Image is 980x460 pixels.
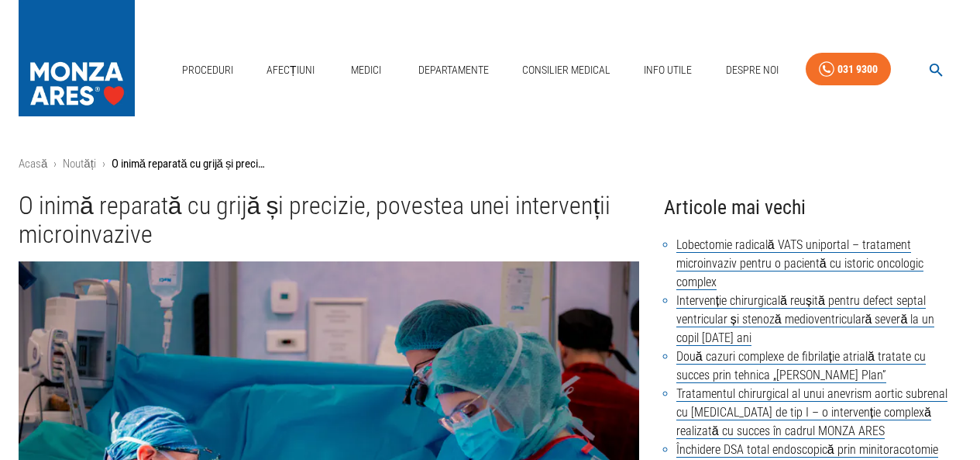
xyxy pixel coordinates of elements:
a: Proceduri [176,54,239,86]
a: 031 9300 [806,53,891,86]
a: Departamente [412,54,495,86]
li: › [53,155,57,173]
a: Tratamentul chirurgical al unui anevrism aortic subrenal cu [MEDICAL_DATA] de tip I – o intervenț... [676,386,947,439]
a: Consilier Medical [516,54,617,86]
li: › [102,155,105,173]
h4: Articole mai vechi [664,192,961,223]
a: Afecțiuni [260,54,321,86]
a: Info Utile [638,54,698,86]
a: Două cazuri complexe de fibrilație atrială tratate cu succes prin tehnica „[PERSON_NAME] Plan” [676,349,926,383]
a: Despre Noi [720,54,785,86]
p: O inimă reparată cu grijă și precizie, povestea unei intervenții microinvazive [112,155,266,173]
a: Medici [342,54,391,86]
div: 031 9300 [837,60,878,79]
a: Acasă [19,157,47,171]
a: Intervenție chirurgicală reușită pentru defect septal ventricular și stenoză medioventriculară se... [676,293,935,346]
h1: O inimă reparată cu grijă și precizie, povestea unei intervenții microinvazive [19,192,639,250]
a: Lobectomie radicală VATS uniportal – tratament microinvaziv pentru o pacientă cu istoric oncologi... [676,237,923,290]
a: Noutăți [63,157,96,171]
nav: breadcrumb [19,155,961,173]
